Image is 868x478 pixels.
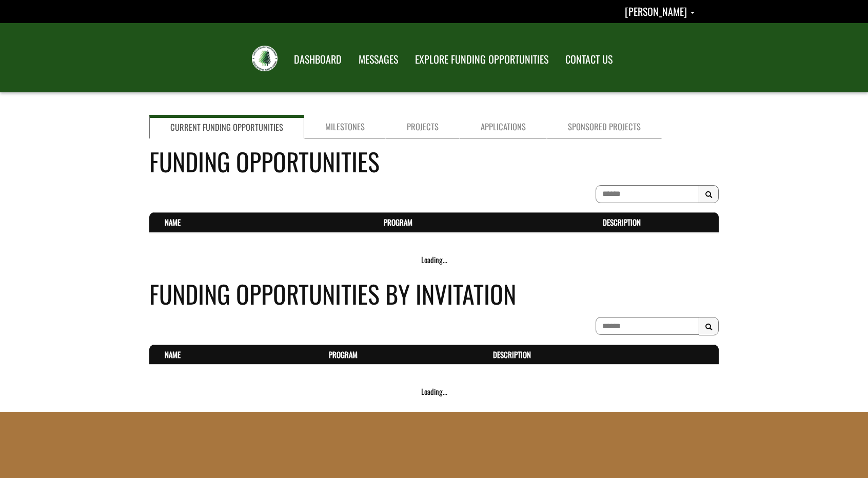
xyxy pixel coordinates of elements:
[386,115,460,138] a: Projects
[603,216,641,228] a: Description
[149,115,304,138] a: Current Funding Opportunities
[165,216,181,228] a: Name
[625,4,687,19] span: [PERSON_NAME]
[149,386,719,397] div: Loading...
[547,115,662,138] a: Sponsored Projects
[625,4,695,19] a: Courtney Lakevold
[149,143,719,180] h4: Funding Opportunities
[149,275,719,312] h4: Funding Opportunities By Invitation
[304,115,386,138] a: Milestones
[697,345,719,365] th: Actions
[493,349,531,360] a: Description
[558,47,620,72] a: CONTACT US
[252,46,278,71] img: FRIAA Submissions Portal
[596,185,699,203] input: To search on partial text, use the asterisk (*) wildcard character.
[699,185,719,204] button: Search Results
[407,47,556,72] a: EXPLORE FUNDING OPPORTUNITIES
[165,349,181,360] a: Name
[596,317,699,335] input: To search on partial text, use the asterisk (*) wildcard character.
[149,254,719,265] div: Loading...
[460,115,547,138] a: Applications
[384,216,412,228] a: Program
[285,44,620,72] nav: Main Navigation
[329,349,358,360] a: Program
[351,47,406,72] a: MESSAGES
[286,47,349,72] a: DASHBOARD
[699,317,719,335] button: Search Results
